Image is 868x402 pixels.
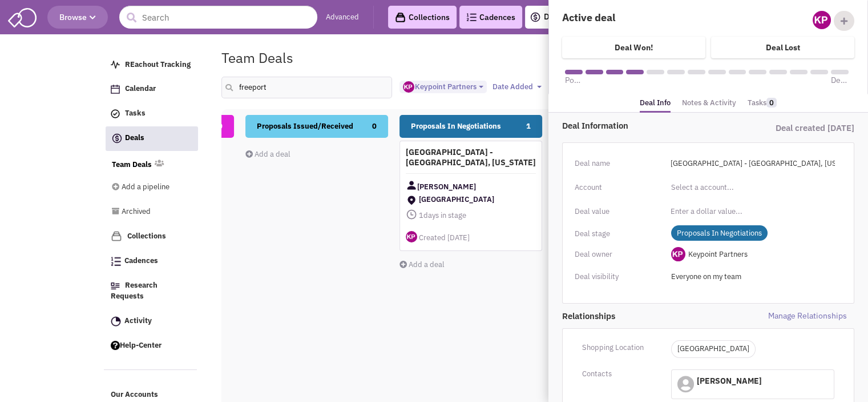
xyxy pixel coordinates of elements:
img: help.png [111,341,120,350]
button: States [547,81,583,93]
button: Keypoint Partners [399,81,487,94]
span: Deal Won [831,74,849,86]
h1: Team Deals [221,50,293,65]
div: Deal stage [575,226,664,241]
span: Cadences [124,256,158,266]
div: Add Collaborator [834,11,854,31]
a: Advanced [326,12,359,23]
a: Calendar [105,78,197,100]
span: [PERSON_NAME] [417,180,476,194]
h4: Deal Won! [615,42,653,53]
a: Add a deal [245,149,290,159]
a: [GEOGRAPHIC_DATA] [677,344,749,355]
span: Calendar [125,84,156,94]
a: Collections [105,225,197,248]
input: Search deals [221,77,393,98]
img: ny_GipEnDU-kinWYCc5EwQ.png [403,81,414,93]
img: ny_GipEnDU-kinWYCc5EwQ.png [813,11,831,29]
span: Keypoint Partners [688,249,748,259]
img: icon-deals.svg [530,10,541,24]
div: Account [575,180,664,195]
span: [GEOGRAPHIC_DATA] [419,195,522,204]
span: REachout Tracking [125,59,191,69]
div: Deal created [DATE] [708,120,854,137]
span: 1 [526,115,531,138]
span: 0 [372,115,377,138]
a: Deals [106,126,198,151]
button: Browse [47,6,108,29]
div: Shopping Location [575,340,664,355]
a: Collections [388,6,457,29]
img: icon-collection-lavender-black.svg [395,12,406,23]
input: Search [119,6,317,29]
img: SmartAdmin [8,6,37,27]
span: Research Requests [111,281,158,301]
button: Date Added [488,81,545,93]
span: Proposals In Negotiations [671,225,768,241]
span: Proposals In Negotiations [411,121,501,131]
div: Deal visibility [575,269,664,284]
a: Add a deal [399,260,445,269]
span: Relationships [562,310,708,322]
span: Browse [59,12,96,22]
span: Manage Relationships [708,310,854,322]
span: Created [DATE] [419,233,470,242]
span: Potential Sites [565,74,583,86]
a: Research Requests [105,275,197,308]
img: Cadences_logo.png [466,13,477,21]
a: Tasks [105,103,197,125]
h4: Active deal [562,11,701,24]
img: Cadences_logo.png [111,257,121,266]
a: Deal Info [640,95,671,113]
span: 0 [766,98,777,108]
img: ShoppingCenter [406,194,417,206]
span: Collections [127,231,166,241]
img: Activity.png [111,316,121,327]
img: icon-tasks.png [111,109,120,118]
a: Help-Center [105,335,197,357]
a: Cadences [459,6,522,29]
img: Calendar.png [111,85,120,94]
span: [PERSON_NAME] [697,376,762,386]
a: Cadences [105,250,197,272]
img: Research.png [111,282,120,289]
img: icon-collection-lavender.png [111,230,122,242]
span: Activity [124,316,152,325]
span: days in stage [406,208,536,222]
img: Contact Image [406,180,417,191]
a: Archived [112,201,181,223]
div: Deal value [575,204,664,219]
a: REachout Tracking [105,54,197,76]
input: Enter a deal name... [664,154,842,173]
div: Deal name [575,156,664,171]
div: Deal Information [562,120,708,132]
span: Tasks [125,109,146,118]
input: Select a account... [671,178,769,197]
span: Our Accounts [111,390,158,400]
h4: Deal Lost [766,42,800,53]
img: icon-daysinstage.png [406,209,417,220]
span: Date Added [492,82,532,91]
a: Deals [530,10,565,24]
div: Contacts [575,367,664,381]
a: Tasks [748,95,777,112]
span: 1 [419,210,423,220]
span: Keypoint Partners [403,82,476,91]
a: Activity [105,311,197,332]
a: Team Deals [112,160,152,170]
input: Select a privacy option... [671,268,834,286]
input: Enter a dollar value... [664,202,842,221]
img: icon-deals.svg [111,132,123,145]
div: Deal owner [575,247,664,262]
a: Notes & Activity [682,95,736,112]
span: Proposals Issued/Received [257,121,353,131]
a: Add a pipeline [112,177,181,198]
h4: [GEOGRAPHIC_DATA] - [GEOGRAPHIC_DATA], [US_STATE] [406,147,536,168]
